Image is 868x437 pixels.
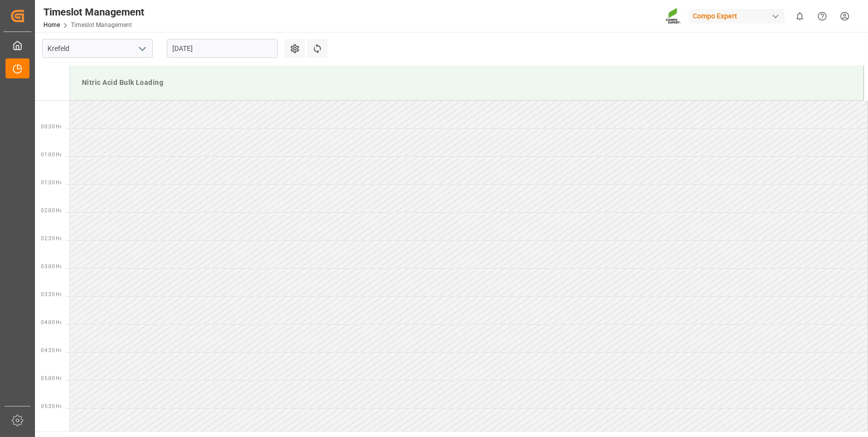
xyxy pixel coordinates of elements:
button: Help Center [811,5,834,27]
span: 02:30 Hr [41,236,61,241]
a: Home [43,21,60,28]
span: 03:30 Hr [41,292,61,297]
span: 04:30 Hr [41,348,61,353]
button: Compo Expert [689,6,789,25]
button: open menu [134,41,149,56]
input: Type to search/select [42,39,153,58]
span: 05:00 Hr [41,376,61,381]
div: Timeslot Management [43,4,144,19]
span: 02:00 Hr [41,208,61,213]
span: 00:30 Hr [41,124,61,129]
div: Compo Expert [689,9,785,23]
span: 01:00 Hr [41,152,61,157]
span: 04:00 Hr [41,320,61,325]
img: Screenshot%202023-09-29%20at%2010.02.21.png_1712312052.png [666,7,682,25]
span: 01:30 Hr [41,180,61,185]
span: 05:30 Hr [41,404,61,409]
div: Nitric Acid Bulk Loading [78,73,856,92]
button: show 0 new notifications [789,5,811,27]
input: DD.MM.YYYY [167,39,278,58]
span: 03:00 Hr [41,264,61,269]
